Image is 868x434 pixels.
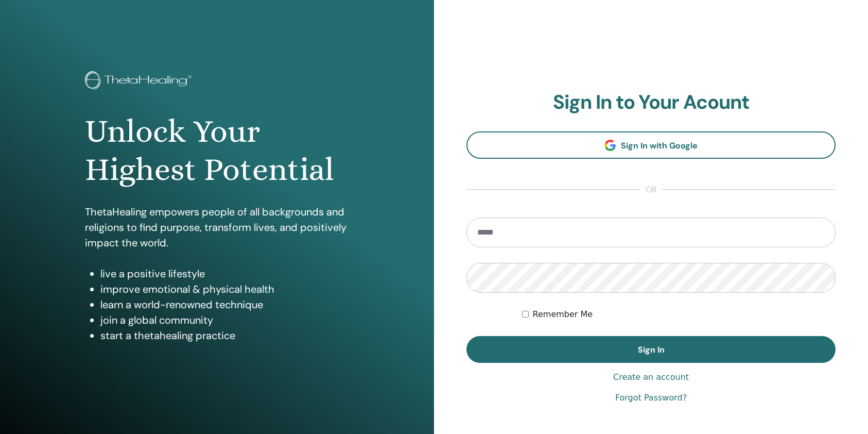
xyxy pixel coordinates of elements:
[466,336,836,363] button: Sign In
[85,112,349,189] h1: Unlock Your Highest Potential
[100,328,349,343] li: start a thetahealing practice
[100,266,349,281] li: live a positive lifestyle
[533,308,593,321] label: Remember Me
[100,312,349,328] li: join a global community
[638,344,665,355] span: Sign In
[613,371,689,383] a: Create an account
[621,140,698,151] span: Sign In with Google
[100,281,349,297] li: improve emotional & physical health
[466,131,836,159] a: Sign In with Google
[522,308,836,321] div: Keep me authenticated indefinitely or until I manually logout
[466,91,836,114] h2: Sign In to Your Acount
[100,297,349,312] li: learn a world-renowned technique
[85,204,349,251] p: ThetaHealing empowers people of all backgrounds and religions to find purpose, transform lives, a...
[615,392,687,404] a: Forgot Password?
[640,183,662,196] span: or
